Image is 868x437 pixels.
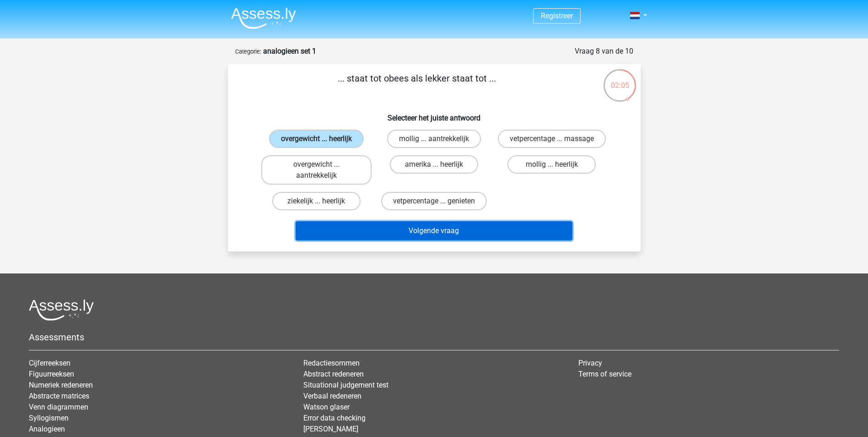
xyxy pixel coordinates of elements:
[29,299,94,321] img: Assessly logo
[272,192,361,210] label: ziekelijk ... heerlijk
[296,221,572,240] button: Volgende vraag
[231,7,296,29] img: Assessly
[269,130,364,148] label: overgewicht ... heerlijk
[29,414,69,422] a: Syllogismen
[29,403,88,411] a: Venn diagrammen
[498,130,606,148] label: vetpercentage ... massage
[263,47,316,55] strong: analogieen set 1
[29,392,89,400] a: Abstracte matrices
[29,381,93,389] a: Numeriek redeneren
[29,359,70,367] a: Cijferreeksen
[541,11,573,20] a: Registreer
[390,155,478,174] label: amerika ... heerlijk
[303,403,350,411] a: Watson glaser
[29,332,839,343] h5: Assessments
[303,392,361,400] a: Verbaal redeneren
[303,370,364,378] a: Abstract redeneren
[261,155,372,185] label: overgewicht ... aantrekkelijk
[578,370,631,378] a: Terms of service
[29,370,74,378] a: Figuurreeksen
[381,192,487,210] label: vetpercentage ... genieten
[578,359,602,367] a: Privacy
[387,130,481,148] label: mollig ... aantrekkelijk
[603,68,637,91] div: 02:05
[303,425,358,433] a: [PERSON_NAME]
[235,48,261,55] small: Categorie:
[303,359,360,367] a: Redactiesommen
[575,46,633,57] div: Vraag 8 van de 10
[303,381,388,389] a: Situational judgement test
[507,155,596,174] label: mollig ... heerlijk
[243,106,626,122] h6: Selecteer het juiste antwoord
[303,414,366,422] a: Error data checking
[243,71,592,99] p: ... staat tot obees als lekker staat tot ...
[29,425,65,433] a: Analogieen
